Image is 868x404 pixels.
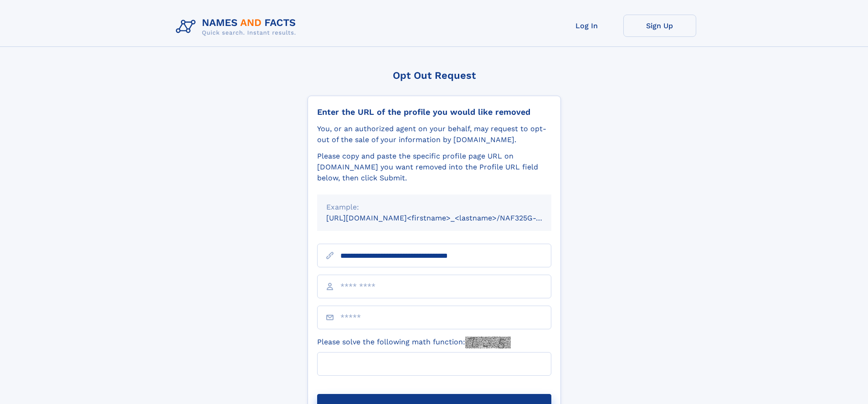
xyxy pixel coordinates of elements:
a: Log In [550,15,623,37]
a: Sign Up [623,15,696,37]
div: Enter the URL of the profile you would like removed [317,107,551,117]
label: Please solve the following math function: [317,337,511,348]
img: Logo Names and Facts [172,15,303,39]
div: You, or an authorized agent on your behalf, may request to opt-out of the sale of your informatio... [317,123,551,145]
div: Please copy and paste the specific profile page URL on [DOMAIN_NAME] you want removed into the Pr... [317,151,551,184]
div: Opt Out Request [308,70,561,81]
div: Example: [326,202,542,213]
small: [URL][DOMAIN_NAME]<firstname>_<lastname>/NAF325G-xxxxxxxx [326,214,569,222]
